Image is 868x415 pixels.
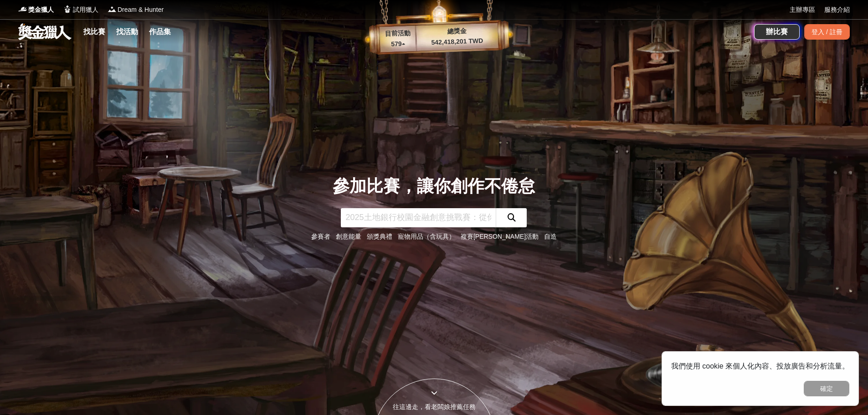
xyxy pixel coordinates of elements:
[754,24,800,40] a: 辦比賽
[416,25,498,37] p: 總獎金
[145,26,175,38] a: 作品集
[671,362,849,370] span: 我們使用 cookie 來個人化內容、投放廣告和分析流量。
[311,233,330,240] a: 參賽者
[398,233,455,240] a: 寵物用品（含玩具）
[336,233,361,240] a: 創意能量
[341,208,496,227] input: 2025土地銀行校園金融創意挑戰賽：從你出發 開啟智慧金融新頁
[804,381,849,396] button: 確定
[380,39,416,50] p: 579 ▴
[804,24,850,40] div: 登入 / 註冊
[80,26,109,38] a: 找比賽
[108,5,117,14] img: Logo
[790,5,815,15] a: 主辦專區
[544,233,557,240] a: 自造
[63,5,98,15] a: Logo試用獵人
[108,5,164,15] a: LogoDream & Hunter
[118,5,164,15] span: Dream & Hunter
[63,5,72,14] img: Logo
[18,5,54,15] a: Logo獎金獵人
[311,174,557,199] div: 參加比賽，讓你創作不倦怠
[28,5,54,15] span: 獎金獵人
[373,402,495,412] div: 往這邊走，看老闆娘推薦任務
[416,36,498,48] p: 542,418,201 TWD
[379,28,416,39] p: 目前活動
[73,5,98,15] span: 試用獵人
[113,26,142,38] a: 找活動
[367,233,392,240] a: 頒獎典禮
[824,5,850,15] a: 服務介紹
[461,233,539,240] a: 複賽[PERSON_NAME]活動
[18,5,27,14] img: Logo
